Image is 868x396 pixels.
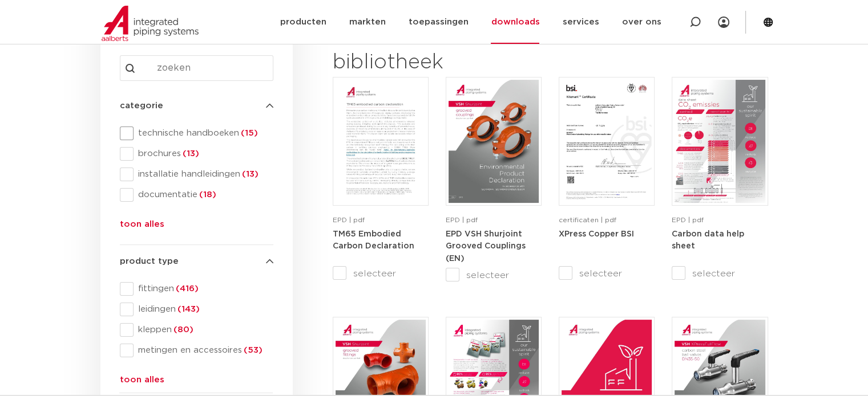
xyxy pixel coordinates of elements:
[134,169,273,180] span: installatie handleidingen
[559,230,634,238] strong: XPress Copper BSI
[559,217,616,223] span: certificaten | pdf
[120,99,273,113] h4: categorie
[562,80,652,203] img: XPress_Koper_BSI-pdf.jpg
[120,344,273,357] div: metingen en accessoires(53)
[446,268,542,282] label: selecteer
[675,80,765,203] img: NL-Carbon-data-help-sheet-pdf.jpg
[559,267,655,280] label: selecteer
[333,230,414,251] strong: TM65 Embodied Carbon Declaration
[672,217,704,223] span: EPD | pdf
[242,346,263,354] span: (53)
[672,230,744,251] a: Carbon data help sheet
[240,170,259,178] span: (13)
[120,373,164,391] button: toon alles
[120,188,273,202] div: documentatie(18)
[134,345,273,356] span: metingen en accessoires
[172,325,193,334] span: (80)
[134,148,273,160] span: brochures
[333,230,414,251] a: TM65 Embodied Carbon Declaration
[672,230,744,251] strong: Carbon data help sheet
[120,126,273,140] div: technische handboeken(15)
[120,218,164,236] button: toon alles
[134,304,273,315] span: leidingen
[336,80,426,203] img: TM65-Embodied-Carbon-Declaration-pdf.jpg
[134,283,273,295] span: fittingen
[672,267,768,280] label: selecteer
[333,217,365,223] span: EPD | pdf
[176,305,200,313] span: (143)
[446,230,526,263] a: EPD VSH Shurjoint Grooved Couplings (EN)
[239,129,258,137] span: (15)
[120,303,273,316] div: leidingen(143)
[333,49,536,76] h2: bibliotheek
[134,189,273,201] span: documentatie
[120,147,273,161] div: brochures(13)
[446,230,526,263] strong: EPD VSH Shurjoint Grooved Couplings (EN)
[134,324,273,336] span: kleppen
[120,323,273,337] div: kleppen(80)
[120,255,273,268] h4: product type
[174,284,199,293] span: (416)
[333,267,429,280] label: selecteer
[120,168,273,181] div: installatie handleidingen(13)
[197,190,216,199] span: (18)
[134,128,273,139] span: technische handboeken
[181,149,199,158] span: (13)
[120,282,273,296] div: fittingen(416)
[446,217,478,223] span: EPD | pdf
[559,230,634,238] a: XPress Copper BSI
[449,80,539,203] img: VSH-Shurjoint-Grooved-Couplings_A4EPD_5011512_EN-pdf.jpg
